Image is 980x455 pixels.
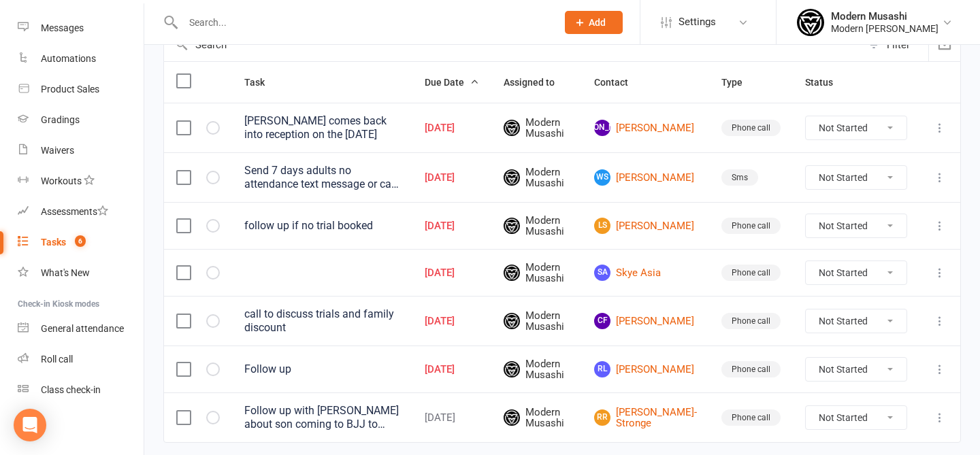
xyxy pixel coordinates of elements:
img: Modern Musashi [504,361,520,377]
button: Type [721,74,757,90]
span: Task [244,77,280,88]
div: Send 7 days adults no attendance text message or call parent if kid [244,164,400,191]
img: Modern Musashi [504,409,520,426]
div: Filter [887,37,910,53]
div: follow up if no trial booked [244,219,400,233]
button: Task [244,74,280,90]
div: Phone call [721,218,781,234]
input: Search [164,29,861,61]
a: General attendance kiosk mode [18,314,144,344]
button: Due Date [425,74,479,90]
div: Open Intercom Messenger [14,409,46,441]
div: Sms [721,169,758,186]
a: SASkye Asia [594,265,697,281]
div: Assessments [41,206,108,217]
div: [DATE] [425,364,479,375]
img: Modern Musashi [504,313,520,329]
a: Messages [18,13,144,44]
span: [PERSON_NAME] [594,120,610,136]
div: Waivers [41,145,74,156]
a: Automations [18,44,144,74]
div: [DATE] [425,316,479,327]
a: What's New [18,258,144,288]
div: Product Sales [41,84,99,95]
span: CF [594,313,610,329]
div: Roll call [41,354,73,365]
a: Gradings [18,105,144,135]
a: Assessments [18,197,144,227]
span: Due Date [425,77,479,88]
span: Contact [594,77,643,88]
div: [DATE] [425,172,479,184]
div: Automations [41,53,96,64]
span: LS [594,218,610,234]
img: Modern Musashi [504,169,520,186]
span: 6 [75,235,86,247]
button: Status [805,74,848,90]
a: Waivers [18,135,144,166]
span: RR [594,409,610,426]
div: Modern Musashi [831,10,938,22]
div: Follow up with [PERSON_NAME] about son coming to BJJ to watch after art classes [244,404,400,431]
span: Modern Musashi [504,407,570,429]
span: Status [805,77,848,88]
span: Modern Musashi [504,358,570,381]
button: Contact [594,74,643,90]
div: call to discuss trials and family discount [244,307,400,335]
div: Phone call [721,120,781,136]
div: Workouts [41,175,82,186]
img: Modern Musashi [504,265,520,281]
div: [DATE] [425,220,479,232]
div: Phone call [721,313,781,329]
img: Modern Musashi [504,120,520,136]
span: Modern Musashi [504,215,570,237]
span: Type [721,77,757,88]
img: thumb_image1750915221.png [797,9,824,36]
span: RL [594,361,610,377]
span: SA [594,265,610,281]
a: Class kiosk mode [18,375,144,405]
div: Phone call [721,409,781,426]
a: Workouts [18,166,144,197]
span: Settings [679,7,716,37]
a: Tasks 6 [18,227,144,258]
div: Messages [41,22,84,33]
a: Product Sales [18,74,144,105]
a: CF[PERSON_NAME] [594,313,697,329]
div: Gradings [41,114,80,125]
button: Filter [861,29,928,61]
div: [DATE] [425,122,479,134]
div: [PERSON_NAME] comes back into reception on the [DATE] [244,114,400,141]
button: Assigned to [504,74,570,90]
span: Modern Musashi [504,117,570,139]
div: Tasks [41,237,66,248]
input: Search... [179,13,547,32]
div: Modern [PERSON_NAME] [831,22,938,35]
a: WS[PERSON_NAME] [594,169,697,186]
a: RR[PERSON_NAME]-Stronge [594,407,697,429]
span: Modern Musashi [504,167,570,189]
a: RL[PERSON_NAME] [594,361,697,377]
a: LS[PERSON_NAME] [594,218,697,234]
div: [DATE] [425,412,479,424]
div: General attendance [41,323,124,334]
span: Modern Musashi [504,262,570,284]
div: [DATE] [425,267,479,279]
a: Roll call [18,344,144,375]
button: Add [565,11,623,34]
span: Add [589,17,606,28]
a: [PERSON_NAME][PERSON_NAME] [594,120,697,136]
div: What's New [41,267,90,278]
span: WS [594,169,610,186]
span: Assigned to [504,77,570,88]
div: Phone call [721,361,781,377]
div: Phone call [721,265,781,281]
span: Modern Musashi [504,310,570,333]
div: Class check-in [41,384,101,395]
div: Follow up [244,363,400,376]
img: Modern Musashi [504,218,520,234]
